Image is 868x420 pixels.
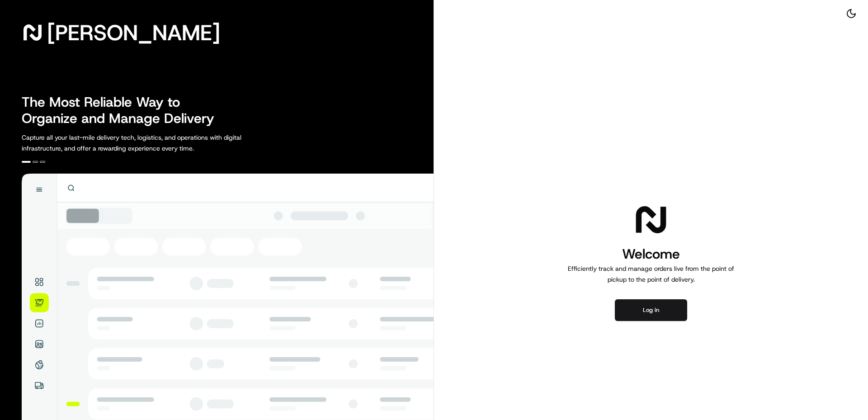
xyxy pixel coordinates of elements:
h2: The Most Reliable Way to Organize and Manage Delivery [22,94,224,127]
button: Log in [615,299,687,321]
p: Capture all your last-mile delivery tech, logistics, and operations with digital infrastructure, ... [22,132,282,154]
span: [PERSON_NAME] [47,24,220,42]
p: Efficiently track and manage orders live from the point of pickup to the point of delivery. [564,263,738,285]
h1: Welcome [564,245,738,263]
